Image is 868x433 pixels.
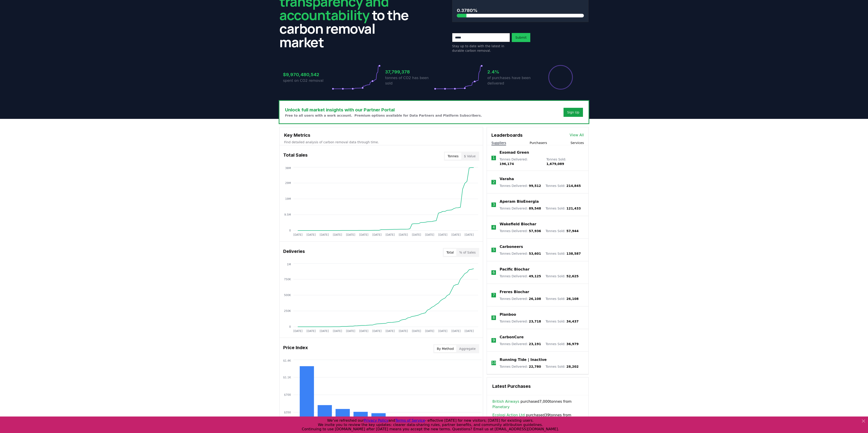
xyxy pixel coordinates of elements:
[566,252,581,255] span: 138,587
[283,376,291,379] tspan: $1.1K
[500,289,529,295] a: Freres Biochar
[546,157,584,166] p: Tonnes Sold :
[461,153,479,160] button: $ Value
[445,153,461,160] button: Tonnes
[566,274,579,278] span: 52,625
[493,179,495,185] p: 2
[399,329,408,333] tspan: [DATE]
[570,132,584,138] a: View All
[566,342,579,346] span: 36,979
[452,44,510,53] p: Stay up to date with the latest in durable carbon removal.
[500,244,523,249] p: Carboneers
[529,229,541,233] span: 57,936
[284,294,291,297] tspan: 500K
[456,345,478,352] button: Aggregate
[529,320,541,323] span: 23,718
[500,312,516,317] p: Planboo
[512,33,530,42] button: Submit
[530,141,547,145] button: Purchasers
[283,71,332,78] h3: $9,970,480,542
[285,181,291,185] tspan: 29M
[372,233,382,236] tspan: [DATE]
[285,167,291,170] tspan: 38M
[465,329,474,333] tspan: [DATE]
[566,184,581,188] span: 214,845
[451,233,461,236] tspan: [DATE]
[500,176,514,182] a: Varaha
[333,329,342,333] tspan: [DATE]
[283,152,308,161] h3: Total Sales
[320,233,329,236] tspan: [DATE]
[566,297,579,301] span: 26,108
[500,229,541,233] p: Tonnes Delivered :
[491,141,506,145] button: Suppliers
[307,329,316,333] tspan: [DATE]
[500,297,541,301] p: Tonnes Delivered :
[359,329,368,333] tspan: [DATE]
[500,357,547,362] a: Running Tide | Inactive
[487,75,536,86] p: of purchases have been delivered
[545,297,578,301] p: Tonnes Sold :
[283,344,308,353] h3: Price Index
[284,140,478,144] p: Find detailed analysis of carbon removal data through time.
[457,7,584,14] h3: 0.3780%
[500,319,541,324] p: Tonnes Delivered :
[500,199,539,204] p: Aperam BioEnergia
[412,233,421,236] tspan: [DATE]
[289,325,291,328] tspan: 0
[548,65,573,90] div: Percentage of sales delivered
[500,157,542,166] p: Tonnes Delivered :
[285,113,482,118] p: Free to all users with a work account. Premium options available for Data Partners and Platform S...
[284,411,291,414] tspan: $350
[283,359,291,362] tspan: $1.4K
[500,342,541,346] p: Tonnes Delivered :
[491,360,496,366] p: 10
[456,249,478,256] button: % of Sales
[493,225,495,230] p: 4
[425,233,434,236] tspan: [DATE]
[492,399,583,410] span: purchased 7,000 tonnes from
[289,229,291,232] tspan: 0
[493,202,495,207] p: 3
[500,162,514,166] span: 196,174
[451,329,461,333] tspan: [DATE]
[529,252,541,255] span: 53,601
[545,319,578,324] p: Tonnes Sold :
[567,110,579,115] a: Sign Up
[545,342,578,346] p: Tonnes Sold :
[493,270,495,275] p: 6
[386,233,395,236] tspan: [DATE]
[545,251,581,256] p: Tonnes Sold :
[487,68,536,75] h3: 2.4%
[529,207,541,210] span: 89,548
[438,329,448,333] tspan: [DATE]
[320,329,329,333] tspan: [DATE]
[545,274,578,278] p: Tonnes Sold :
[425,329,434,333] tspan: [DATE]
[529,342,541,346] span: 23,191
[500,334,524,340] a: CarbonCure
[500,364,541,369] p: Tonnes Delivered :
[566,229,579,233] span: 57,944
[529,184,541,188] span: 99,512
[493,155,495,161] p: 1
[283,78,332,83] p: spent on CO2 removal
[465,233,474,236] tspan: [DATE]
[566,207,581,210] span: 121,433
[500,221,536,227] p: Wakefield Biochar
[564,108,583,117] button: Sign Up
[285,106,482,113] h3: Unlock full market insights with our Partner Portal
[284,309,291,313] tspan: 250K
[500,150,529,155] a: Exomad Green
[399,233,408,236] tspan: [DATE]
[492,412,583,423] span: purchased 39 tonnes from
[284,132,478,139] h3: Key Metrics
[333,233,342,236] tspan: [DATE]
[545,206,581,211] p: Tonnes Sold :
[287,263,291,266] tspan: 1M
[444,249,457,256] button: Total
[386,329,395,333] tspan: [DATE]
[529,274,541,278] span: 49,125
